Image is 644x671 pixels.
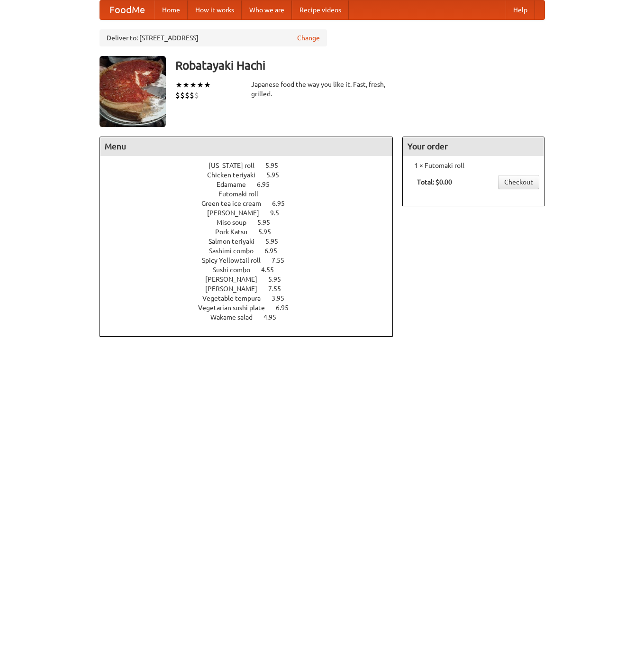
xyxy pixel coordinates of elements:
[263,313,286,321] span: 4.95
[218,190,285,198] a: Futomaki roll
[205,276,267,283] span: [PERSON_NAME]
[218,190,268,198] span: Futomaki roll
[175,56,545,75] h3: Robatayaki Hachi
[188,0,242,19] a: How it works
[261,266,283,274] span: 4.55
[100,0,154,19] a: FoodMe
[197,80,204,90] li: ★
[202,294,302,302] a: Vegetable tempura 3.95
[100,137,393,156] h4: Menu
[190,80,197,90] li: ★
[202,257,270,264] span: Spicy Yellowtail roll
[272,294,294,302] span: 3.95
[270,209,289,217] span: 9.5
[265,162,288,169] span: 5.95
[210,313,294,321] a: Wakame salad 4.95
[213,266,291,274] a: Sushi combo 4.55
[182,80,190,90] li: ★
[264,247,287,255] span: 6.95
[207,209,297,217] a: [PERSON_NAME] 9.5
[266,171,289,179] span: 5.95
[175,90,180,101] li: $
[215,228,289,236] a: Pork Katsu 5.95
[100,56,166,127] img: angular.jpg
[251,80,393,99] div: Japanese food the way you like it. Fast, fresh, grilled.
[498,175,539,189] a: Checkout
[217,181,255,188] span: Edamame
[217,219,288,226] a: Miso soup 5.95
[213,266,260,274] span: Sushi combo
[209,247,295,255] a: Sashimi combo 6.95
[297,33,320,43] a: Change
[100,29,327,46] div: Deliver to: [STREET_ADDRESS]
[217,219,256,226] span: Miso soup
[207,171,297,179] a: Chicken teriyaki 5.95
[202,257,302,264] a: Spicy Yellowtail roll 7.55
[201,200,302,207] a: Green tea ice cream 6.95
[215,228,257,236] span: Pork Katsu
[194,90,199,101] li: $
[205,276,299,283] a: [PERSON_NAME] 5.95
[202,294,270,302] span: Vegetable tempura
[257,219,280,226] span: 5.95
[209,238,264,245] span: Salmon teriyaki
[417,178,452,186] b: Total: $0.00
[272,257,294,264] span: 7.55
[190,90,194,101] li: $
[209,162,264,169] span: [US_STATE] roll
[217,181,287,188] a: Edamame 6.95
[180,90,185,101] li: $
[205,285,299,293] a: [PERSON_NAME] 7.55
[257,181,279,188] span: 6.95
[292,0,349,19] a: Recipe videos
[265,238,288,245] span: 5.95
[205,285,267,293] span: [PERSON_NAME]
[209,162,296,169] a: [US_STATE] roll 5.95
[272,200,294,207] span: 6.95
[204,80,211,90] li: ★
[276,304,298,312] span: 6.95
[258,228,281,236] span: 5.95
[201,200,271,207] span: Green tea ice cream
[506,0,535,19] a: Help
[209,238,296,245] a: Salmon teriyaki 5.95
[185,90,190,101] li: $
[242,0,292,19] a: Who we are
[403,137,544,156] h4: Your order
[207,209,269,217] span: [PERSON_NAME]
[175,80,182,90] li: ★
[154,0,188,19] a: Home
[408,161,539,170] li: 1 × Futomaki roll
[198,304,306,312] a: Vegetarian sushi plate 6.95
[268,276,290,283] span: 5.95
[198,304,274,312] span: Vegetarian sushi plate
[207,171,265,179] span: Chicken teriyaki
[268,285,290,293] span: 7.55
[210,313,262,321] span: Wakame salad
[209,247,263,255] span: Sashimi combo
